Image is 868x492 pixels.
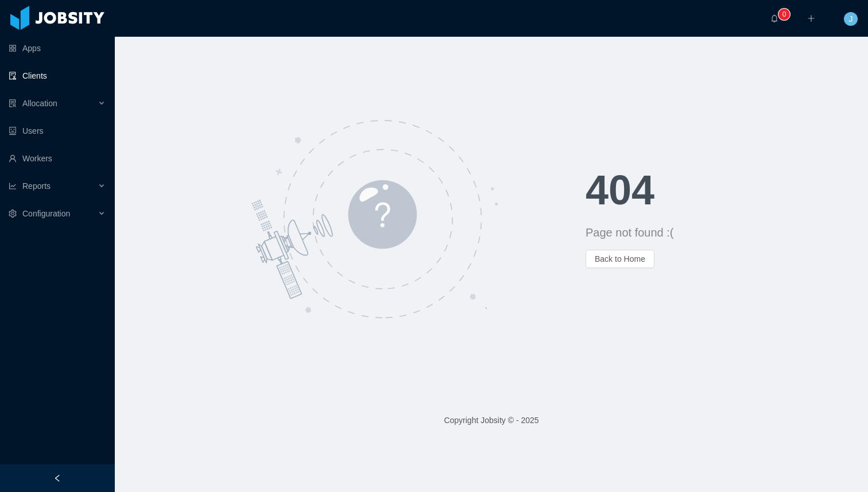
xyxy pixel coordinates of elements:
a: icon: userWorkers [9,147,106,170]
h1: 404 [586,169,868,211]
a: Back to Home [586,254,654,264]
i: icon: bell [770,14,778,22]
a: icon: auditClients [9,64,106,87]
span: Configuration [22,209,70,218]
button: Back to Home [586,250,654,268]
footer: Copyright Jobsity © - 2025 [115,401,868,440]
span: J [849,12,853,26]
i: icon: setting [9,210,17,218]
i: icon: line-chart [9,182,17,190]
i: icon: plus [807,14,815,22]
a: icon: appstoreApps [9,37,106,60]
i: icon: solution [9,99,17,107]
sup: 0 [778,9,790,20]
a: icon: robotUsers [9,119,106,142]
span: Allocation [22,99,57,108]
div: Page not found :( [586,224,868,241]
span: Reports [22,181,51,191]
